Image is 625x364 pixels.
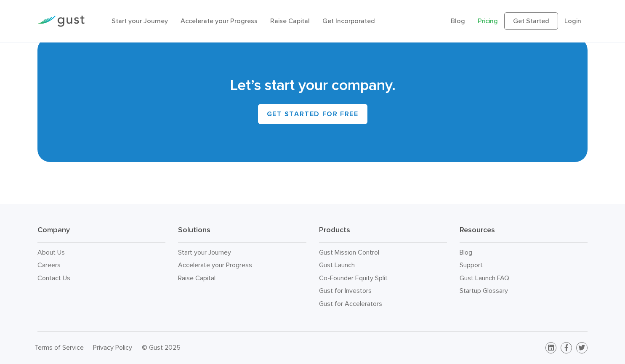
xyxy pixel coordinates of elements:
a: Blog [460,248,472,256]
a: Gust Launch FAQ [460,274,509,282]
a: Accelerate your Progress [178,261,252,269]
h2: Let’s start your company. [50,75,575,96]
a: Start your Journey [178,248,231,256]
a: Gust for Accelerators [319,300,382,308]
a: Terms of Service [35,343,84,351]
a: Gust Launch [319,261,355,269]
a: Support [460,261,483,269]
div: © Gust 2025 [142,342,306,353]
a: Privacy Policy [93,343,132,351]
a: Raise Capital [178,274,215,282]
h3: Resources [460,225,588,243]
a: Careers [37,261,61,269]
a: Get Started for Free [258,104,367,124]
a: Start your Journey [112,17,168,25]
a: Login [564,17,581,25]
a: Blog [451,17,465,25]
a: Pricing [478,17,498,25]
h3: Company [37,225,165,243]
a: Startup Glossary [460,287,508,295]
h3: Solutions [178,225,306,243]
h3: Products [319,225,447,243]
a: Co-Founder Equity Split [319,274,388,282]
a: Get Incorporated [322,17,375,25]
a: Accelerate your Progress [181,17,258,25]
a: Raise Capital [270,17,310,25]
a: Gust for Investors [319,287,372,295]
a: About Us [37,248,65,256]
a: Gust Mission Control [319,248,379,256]
a: Contact Us [37,274,70,282]
img: Gust Logo [37,16,85,27]
a: Get Started [504,12,558,30]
